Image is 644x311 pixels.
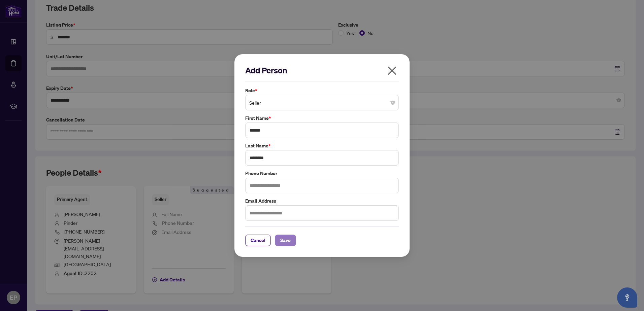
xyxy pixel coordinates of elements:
[251,235,265,246] span: Cancel
[245,170,399,177] label: Phone Number
[245,65,399,76] h2: Add Person
[249,96,395,109] span: Seller
[391,101,395,105] span: close-circle
[245,197,399,205] label: Email Address
[387,65,397,76] span: close
[275,235,296,246] button: Save
[245,87,399,94] label: Role
[245,142,399,149] label: Last Name
[245,114,399,122] label: First Name
[280,235,291,246] span: Save
[245,235,271,246] button: Cancel
[617,287,637,308] button: Open asap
